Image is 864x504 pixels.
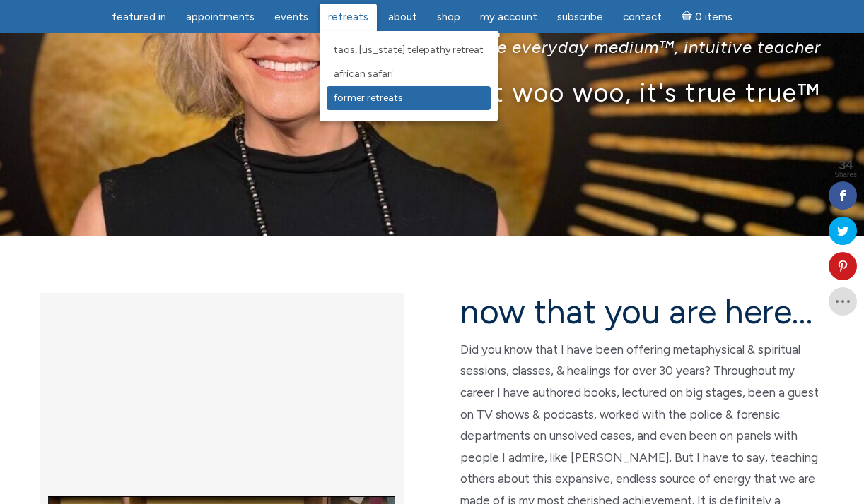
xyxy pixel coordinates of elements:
span: featured in [112,11,166,23]
p: it's not woo woo, it's true true™ [43,77,821,107]
span: Subscribe [557,11,603,23]
p: the everyday medium™, intuitive teacher [43,37,821,57]
a: Former Retreats [327,86,491,110]
a: featured in [103,4,175,31]
a: Cart0 items [673,2,741,31]
span: My Account [480,11,537,23]
span: Shares [834,172,857,179]
span: African Safari [334,68,393,80]
span: Former Retreats [334,92,403,104]
a: Retreats [320,4,377,31]
a: Events [266,4,317,31]
a: Appointments [177,4,263,31]
span: Shop [437,11,460,23]
span: About [388,11,417,23]
span: Contact [623,11,662,23]
a: Taos, [US_STATE] Telepathy Retreat [327,38,491,62]
a: About [380,4,426,31]
span: Appointments [186,11,255,23]
a: Subscribe [549,4,612,31]
a: Contact [614,4,670,31]
span: Retreats [328,11,368,23]
a: Shop [428,4,469,31]
span: Events [274,11,308,23]
a: African Safari [327,62,491,86]
span: 0 items [695,12,732,23]
span: Taos, [US_STATE] Telepathy Retreat [334,44,484,56]
span: 34 [834,159,857,172]
h2: now that you are here… [460,293,824,330]
i: Cart [682,11,695,23]
a: My Account [472,4,546,31]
